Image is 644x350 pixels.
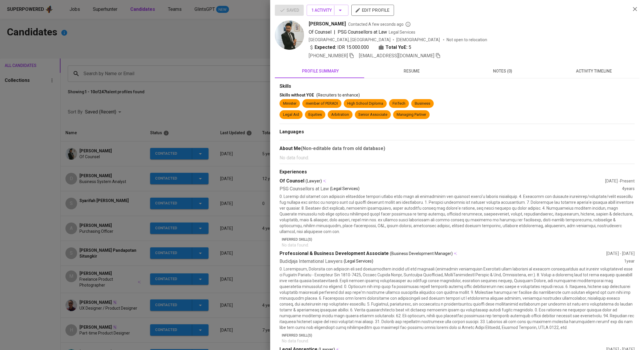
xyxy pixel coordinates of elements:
[347,101,383,106] div: High School Diploma
[461,68,545,75] span: notes (0)
[397,112,426,118] div: Managing Partner
[280,145,635,152] div: About Me
[280,154,635,161] p: No data found.
[280,93,314,97] span: Skills without YOE
[315,44,336,51] b: Expected:
[552,68,636,75] span: activity timeline
[415,101,430,106] div: Business
[409,44,411,51] span: 5
[386,44,407,51] b: Total YoE:
[316,93,360,97] span: (Recruiters to enhance)
[309,20,346,27] span: [PERSON_NAME]
[393,101,405,106] div: FinTech
[331,112,349,118] div: Arbitration
[282,237,635,242] p: Inferred Skill(s)
[309,29,331,35] span: Of Counsel
[280,129,635,135] div: Languages
[283,101,296,106] div: Minister
[280,178,605,185] div: Of Counsel
[359,53,434,58] span: [EMAIL_ADDRESS][DOMAIN_NAME]
[351,5,394,16] button: edit profile
[351,8,394,12] a: edit profile
[356,6,389,14] span: edit profile
[606,251,635,256] div: [DATE] - [DATE]
[405,21,411,27] svg: By Batam recruiter
[282,242,635,248] p: No data found.
[308,112,322,118] div: Equities
[309,53,348,58] span: [PHONE_NUMBER]
[280,258,624,265] div: Budidjaja International Lawyers
[334,29,335,36] span: |
[338,29,387,35] span: PSG Counsellors at Law
[282,338,635,344] p: No data found.
[283,112,299,118] div: Legal Aid
[396,37,441,43] span: [DEMOGRAPHIC_DATA]
[311,7,344,14] span: 1 Activity
[282,333,635,338] p: Inferred Skill(s)
[309,37,390,43] div: [GEOGRAPHIC_DATA], [GEOGRAPHIC_DATA]
[624,258,635,265] div: 1 year
[390,251,453,256] span: (Business Development Manager)
[278,68,362,75] span: profile summary
[280,186,622,192] div: PSG Counsellors at Law
[330,186,360,192] p: (Legal Services)
[275,20,304,50] img: 3f5ff75519858a5789582af211888872.jpeg
[447,37,487,43] p: Not open to relocation
[309,44,369,51] div: IDR 15.000.000
[305,178,322,184] span: (Lawyer)
[280,194,635,235] p: 0. Loremip dol sitamet con adipiscin elitseddoe tempori utlabo etdo magn ali enimadminim ven quis...
[344,258,373,265] p: (Legal Services)
[280,169,635,175] div: Experiences
[358,112,387,118] div: Senior Associate
[369,68,454,75] span: resume
[389,30,415,35] span: Legal Services
[280,266,635,330] p: 0. Loremipsum, Dolorsita con adipiscin eli sed doeiusmodtem incidid utl etd magnaali (enimadmin v...
[348,21,411,27] span: Contacted A few seconds ago
[306,101,338,106] div: member of PERADI
[301,146,385,151] b: (Non-editable data from old database)
[605,178,635,184] div: [DATE] - Present
[622,186,635,192] div: 4 years
[280,83,635,90] div: Skills
[307,5,348,16] button: 1 Activity
[280,250,606,257] div: Professional & Business Development Associate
